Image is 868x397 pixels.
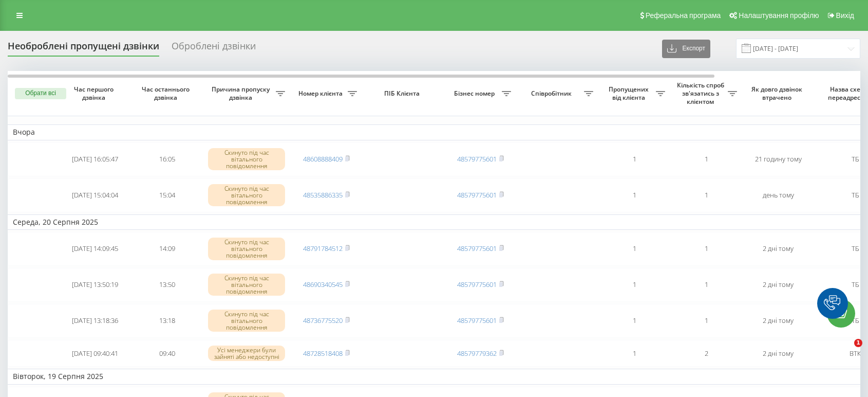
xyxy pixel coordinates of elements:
span: Вихід [836,11,854,20]
span: Час останнього дзвінка [139,85,195,101]
span: Номер клієнта [295,89,348,98]
span: Час першого дзвінка [67,85,123,101]
div: Оброблені дзвінки [172,41,256,57]
div: Скинуто під час вітального повідомлення [208,184,285,207]
td: 1 [598,178,670,212]
a: 48579779362 [457,349,497,358]
td: 1 [670,304,742,338]
span: Кількість спроб зв'язатись з клієнтом [675,81,728,105]
a: 48579775601 [457,154,497,164]
div: Необроблені пропущені дзвінки [8,41,159,57]
td: 2 дні тому [742,268,814,302]
td: 2 [670,340,742,367]
td: 1 [670,142,742,176]
a: 48535886335 [303,190,343,200]
td: 1 [670,232,742,266]
td: 1 [598,232,670,266]
td: [DATE] 15:04:04 [59,178,131,212]
div: Скинуто під час вітального повідомлення [208,310,285,332]
span: Реферальна програма [646,11,721,20]
td: [DATE] 14:09:45 [59,232,131,266]
div: Усі менеджери були зайняті або недоступні [208,346,285,361]
td: 14:09 [131,232,203,266]
td: 21 годину тому [742,142,814,176]
td: 1 [670,268,742,302]
td: [DATE] 13:50:19 [59,268,131,302]
td: 1 [598,304,670,338]
td: 16:05 [131,142,203,176]
td: [DATE] 16:05:47 [59,142,131,176]
a: 48579775601 [457,244,497,253]
td: 15:04 [131,178,203,212]
td: 2 дні тому [742,304,814,338]
a: 48728518408 [303,349,343,358]
td: 1 [598,340,670,367]
span: Співробітник [521,89,584,98]
span: 1 [854,339,862,347]
span: Причина пропуску дзвінка [208,85,276,101]
span: ПІБ Клієнта [371,89,436,98]
div: Скинуто під час вітального повідомлення [208,238,285,260]
td: день тому [742,178,814,212]
span: Налаштування профілю [739,11,819,20]
a: 48608888409 [303,154,343,164]
a: 48690340545 [303,280,343,289]
a: 48579775601 [457,280,497,289]
td: 2 дні тому [742,340,814,367]
td: 1 [598,268,670,302]
a: 48579775601 [457,190,497,200]
span: Як довго дзвінок втрачено [750,85,806,101]
td: 2 дні тому [742,232,814,266]
button: Обрати всі [15,88,66,99]
td: [DATE] 09:40:41 [59,340,131,367]
td: [DATE] 13:18:36 [59,304,131,338]
iframe: Intercom live chat [833,339,858,364]
td: 09:40 [131,340,203,367]
td: 13:18 [131,304,203,338]
td: 13:50 [131,268,203,302]
div: Скинуто під час вітального повідомлення [208,148,285,171]
span: Бізнес номер [449,89,502,98]
span: Пропущених від клієнта [603,85,656,101]
button: Експорт [662,40,710,58]
a: 48579775601 [457,316,497,325]
a: 48791784512 [303,244,343,253]
div: Скинуто під час вітального повідомлення [208,274,285,296]
td: 1 [598,142,670,176]
td: 1 [670,178,742,212]
a: 48736775520 [303,316,343,325]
